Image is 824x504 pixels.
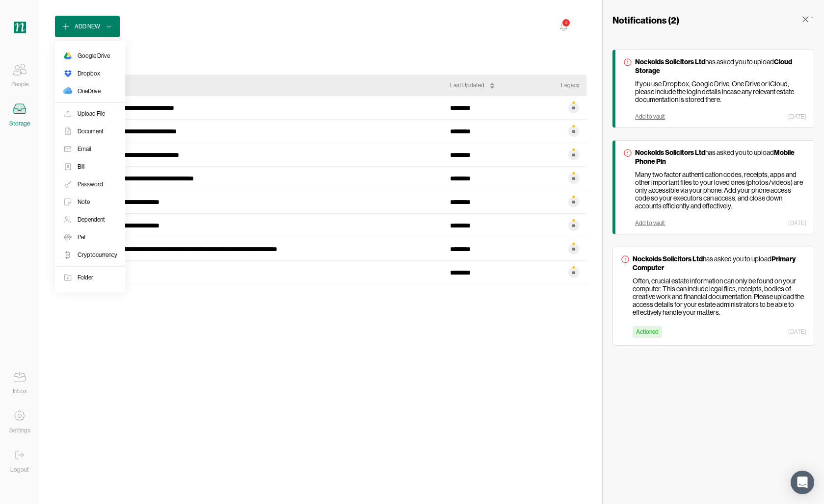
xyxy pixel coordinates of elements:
div: Add New [75,22,100,31]
div: 2 [562,19,570,26]
div: OneDrive [78,86,101,96]
div: Folder [78,273,93,282]
p: Often, crucial estate information can only be found on your computer. This can include legal file... [633,277,806,316]
div: Email [78,144,91,154]
div: [DATE] [788,113,806,120]
div: Password [78,179,103,189]
strong: Mobile Phone Pin [635,148,795,166]
div: [DATE] [788,328,806,335]
div: Cryptocurrency [78,250,117,260]
strong: Nockolds Solicitors Ltd [633,254,703,263]
p: has asked you to upload [633,254,806,272]
div: Dropbox [78,69,100,78]
div: [DATE] [788,220,806,227]
strong: Primary Computer [633,254,796,272]
div: Document [78,126,104,136]
div: Dependent [78,215,105,225]
h3: Notifications ( 2 ) [612,14,679,26]
div: Inbox [13,386,27,396]
div: Bill [78,162,84,172]
strong: Nockolds Solicitors Ltd [635,57,705,66]
div: Last Updated [450,80,484,90]
div: Note [78,197,90,207]
p: Many two factor authentication codes, receipts, apps and other important files to your loved ones... [635,171,806,210]
div: Actioned [633,326,662,338]
div: People [11,79,28,89]
p: If you use Dropbox, Google Drive, One Drive or iCloud, please include the login details incase an... [635,80,806,103]
div: Add to vault [635,220,665,227]
div: Storage [9,119,30,128]
p: has asked you to upload [635,57,806,75]
div: Add to vault [635,113,665,120]
button: Add New [55,16,120,37]
p: has asked you to upload [635,148,806,166]
div: Logout [10,465,29,475]
strong: Cloud Storage [635,57,792,75]
div: Open Intercom Messenger [791,471,814,494]
strong: Nockolds Solicitors Ltd [635,148,705,157]
div: Legacy [561,80,580,90]
div: Google Drive [78,51,110,61]
div: Upload File [78,109,105,119]
div: Pet [78,232,86,242]
div: Settings [9,426,30,435]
